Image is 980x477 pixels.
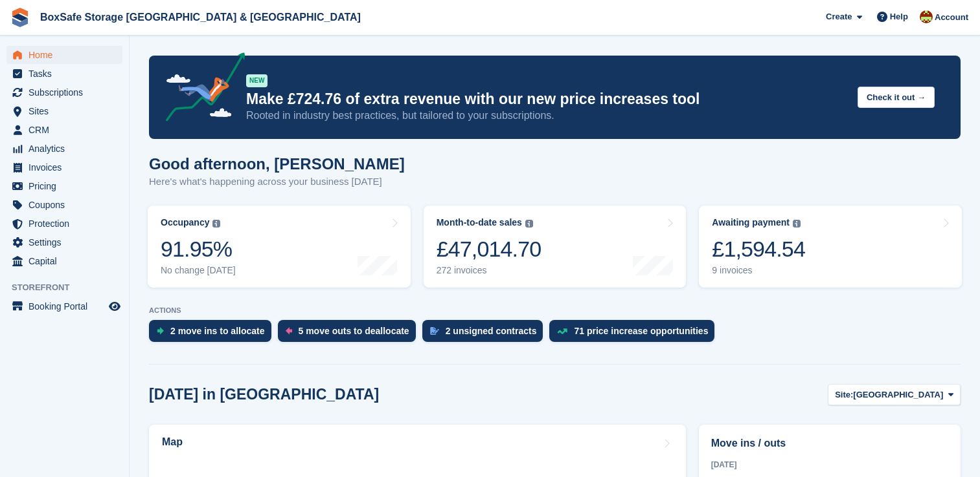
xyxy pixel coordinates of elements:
p: Rooted in industry best practices, but tailored to your subscriptions. [246,109,847,123]
div: 272 invoices [437,265,541,276]
a: Occupancy 91.95% No change [DATE] [148,206,411,288]
img: stora-icon-8386f47178a22dfd0bd8f6a31ec36ba5ce8667c1dd55bd0f319d3a0aa187defe.svg [10,8,30,27]
a: menu [6,196,122,214]
div: Month-to-date sales [437,217,522,228]
div: [DATE] [711,459,948,471]
a: BoxSafe Storage [GEOGRAPHIC_DATA] & [GEOGRAPHIC_DATA] [35,6,366,28]
a: 5 move outs to deallocate [278,320,422,348]
a: menu [6,233,122,251]
a: menu [6,158,122,176]
span: Help [890,10,908,23]
span: Tasks [28,65,106,83]
a: menu [6,215,122,233]
p: ACTIONS [149,306,961,315]
img: move_ins_to_allocate_icon-fdf77a2bb77ea45bf5b3d319d69a93e2d87916cf1d5bf7949dd705db3b84f3ca.svg [157,327,164,335]
div: Awaiting payment [712,217,790,228]
span: Capital [28,252,106,270]
span: Coupons [28,196,106,214]
div: 2 move ins to allocate [170,326,265,336]
span: Sites [28,102,106,120]
a: menu [6,83,122,101]
img: icon-info-grey-7440780725fd019a000dd9b08b2336e03edf1995a4989e88bcd33f0948082b44.svg [793,220,801,228]
a: menu [6,140,122,158]
a: 2 move ins to allocate [149,320,278,348]
p: Make £724.76 of extra revenue with our new price increases tool [246,90,847,109]
a: 71 price increase opportunities [549,320,721,348]
span: Storefront [12,281,129,294]
img: icon-info-grey-7440780725fd019a000dd9b08b2336e03edf1995a4989e88bcd33f0948082b44.svg [212,220,220,228]
a: menu [6,177,122,195]
a: menu [6,102,122,120]
span: Invoices [28,158,106,176]
div: No change [DATE] [161,265,236,276]
a: Preview store [107,299,122,314]
a: 2 unsigned contracts [422,320,550,348]
span: Site: [835,388,853,401]
a: Month-to-date sales £47,014.70 272 invoices [424,206,687,288]
span: Settings [28,233,106,251]
p: Here's what's happening across your business [DATE] [149,175,405,189]
img: price-adjustments-announcement-icon-8257ccfd72463d97f412b2fc003d46551f7dbcb40ab6d574587a9cd5c0d94... [155,52,245,126]
a: menu [6,121,122,139]
div: 71 price increase opportunities [574,326,708,336]
span: Create [826,10,852,23]
span: Account [935,11,968,24]
div: 5 move outs to deallocate [299,326,409,336]
span: Analytics [28,140,106,158]
img: move_outs_to_deallocate_icon-f764333ba52eb49d3ac5e1228854f67142a1ed5810a6f6cc68b1a99e826820c5.svg [286,327,292,335]
div: 91.95% [161,236,236,262]
div: £1,594.54 [712,236,805,262]
h2: Move ins / outs [711,436,948,451]
span: [GEOGRAPHIC_DATA] [853,388,943,401]
div: Occupancy [161,217,209,228]
img: contract_signature_icon-13c848040528278c33f63329250d36e43548de30e8caae1d1a13099fd9432cc5.svg [430,327,439,335]
div: 2 unsigned contracts [446,326,537,336]
img: icon-info-grey-7440780725fd019a000dd9b08b2336e03edf1995a4989e88bcd33f0948082b44.svg [525,220,533,228]
h1: Good afternoon, [PERSON_NAME] [149,155,405,173]
span: Subscriptions [28,83,106,101]
div: 9 invoices [712,265,805,276]
h2: [DATE] in [GEOGRAPHIC_DATA] [149,386,379,403]
h2: Map [162,436,183,448]
a: menu [6,252,122,270]
a: menu [6,65,122,83]
a: menu [6,297,122,315]
span: Pricing [28,177,106,195]
a: menu [6,46,122,64]
img: Kim [920,10,933,23]
button: Check it out → [858,87,935,108]
span: Protection [28,215,106,233]
img: price_increase_opportunities-93ffe204e8149a01c8c9dc8f82e8f89637d9d84a8eef4429ea346261dce0b2c0.svg [557,328,567,334]
span: CRM [28,121,106,139]
div: NEW [246,74,268,87]
span: Home [28,46,106,64]
a: Awaiting payment £1,594.54 9 invoices [699,206,962,288]
div: £47,014.70 [437,236,541,262]
button: Site: [GEOGRAPHIC_DATA] [828,384,961,405]
span: Booking Portal [28,297,106,315]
